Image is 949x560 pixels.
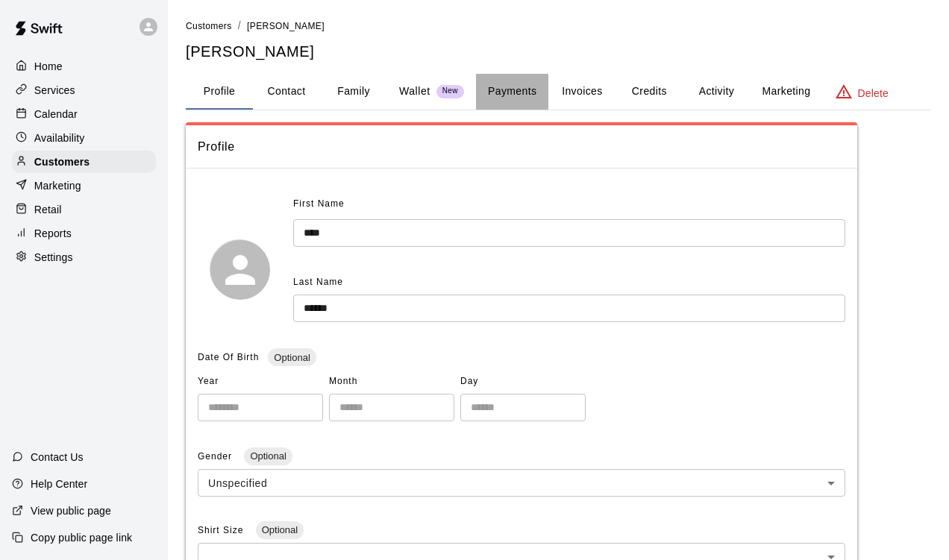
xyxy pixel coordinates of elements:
[34,83,75,98] p: Services
[31,503,111,518] p: View public page
[31,450,84,465] p: Contact Us
[12,222,156,245] a: Reports
[238,18,241,34] li: /
[476,74,548,110] button: Payments
[186,74,931,110] div: basic tabs example
[750,74,822,110] button: Marketing
[548,74,616,110] button: Invoices
[253,74,320,110] button: Contact
[12,127,156,149] a: Availability
[34,178,81,193] p: Marketing
[329,370,454,394] span: Month
[12,151,156,173] a: Customers
[293,192,345,216] span: First Name
[12,198,156,221] a: Retail
[198,370,323,394] span: Year
[293,277,343,287] span: Last Name
[198,469,845,497] div: Unspecified
[436,86,464,96] span: New
[34,154,90,169] p: Customers
[34,250,73,265] p: Settings
[12,246,156,268] a: Settings
[460,370,586,394] span: Day
[34,59,63,74] p: Home
[31,530,132,545] p: Copy public page link
[198,137,845,157] span: Profile
[34,202,62,217] p: Retail
[12,55,156,78] a: Home
[186,19,232,31] a: Customers
[34,107,78,122] p: Calendar
[186,21,232,31] span: Customers
[186,42,931,62] h5: [PERSON_NAME]
[12,79,156,101] a: Services
[34,226,72,241] p: Reports
[399,84,430,99] p: Wallet
[31,476,87,491] p: Help Center
[198,451,235,462] span: Gender
[247,21,325,31] span: [PERSON_NAME]
[320,74,387,110] button: Family
[186,18,931,34] nav: breadcrumb
[34,130,85,145] p: Availability
[256,524,304,535] span: Optional
[12,103,156,125] a: Calendar
[683,74,750,110] button: Activity
[198,525,247,535] span: Shirt Size
[244,450,292,462] span: Optional
[12,174,156,197] a: Marketing
[198,352,259,362] span: Date Of Birth
[858,86,889,101] p: Delete
[616,74,683,110] button: Credits
[186,74,253,110] button: Profile
[268,352,316,363] span: Optional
